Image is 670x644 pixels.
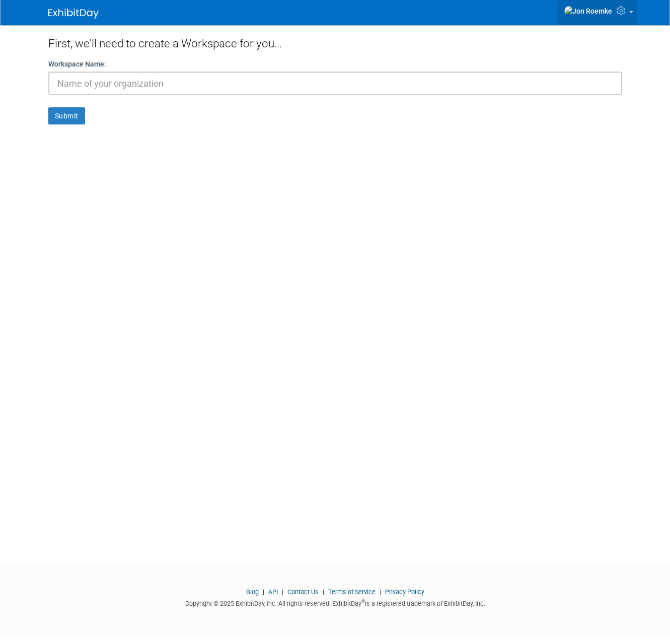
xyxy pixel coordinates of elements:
[320,588,327,596] span: |
[48,25,622,59] div: First, we'll need to create a Workspace for you...
[287,588,319,596] a: Contact Us
[48,59,106,69] label: Workspace Name:
[48,9,99,19] img: ExhibitDay
[279,588,286,596] span: |
[361,599,365,604] sup: ®
[268,588,278,596] a: API
[246,588,259,596] a: Blog
[385,588,424,596] a: Privacy Policy
[328,588,376,596] a: Terms of Service
[48,72,622,95] input: Name of your organization
[260,588,267,596] span: |
[48,107,85,124] button: Submit
[564,6,613,17] img: Jon Roemke
[377,588,384,596] span: |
